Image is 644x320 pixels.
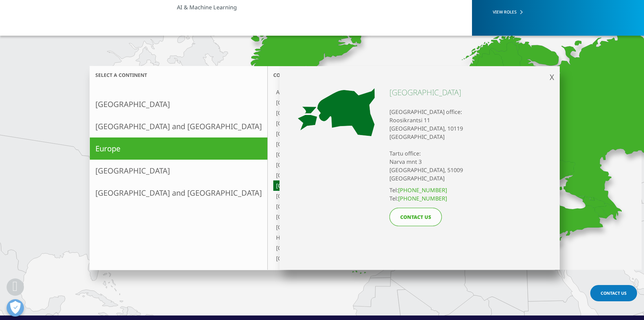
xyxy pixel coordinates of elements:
[273,253,422,264] a: [GEOGRAPHIC_DATA]
[273,201,422,212] a: [GEOGRAPHIC_DATA]
[7,299,24,317] button: Open Preferences
[90,160,267,182] a: [GEOGRAPHIC_DATA]
[273,87,422,97] a: Adriatic
[273,180,422,191] a: [GEOGRAPHIC_DATA]
[389,186,463,194] li: Tel:
[273,243,422,253] a: [GEOGRAPHIC_DATA]
[389,108,463,183] p: [GEOGRAPHIC_DATA] office: Roosikrantsi 11 [GEOGRAPHIC_DATA], 10119 [GEOGRAPHIC_DATA] Tartu office...
[273,97,422,108] a: [GEOGRAPHIC_DATA]
[273,108,422,118] a: [GEOGRAPHIC_DATA]
[273,160,422,170] a: [GEOGRAPHIC_DATA]
[90,115,267,137] a: [GEOGRAPHIC_DATA] and [GEOGRAPHIC_DATA]
[389,208,442,226] a: CONTACT US
[90,72,267,78] h3: Select a continent
[90,137,267,160] a: Europe
[601,290,627,296] span: Contact Us
[273,222,422,232] a: [GEOGRAPHIC_DATA]
[177,3,312,11] a: AI & Machine Learning
[268,66,445,84] h3: Country
[273,128,422,139] a: [GEOGRAPHIC_DATA]
[590,285,637,301] a: Contact Us
[273,191,422,201] a: [GEOGRAPHIC_DATA]
[398,186,447,194] a: [PHONE_NUMBER]
[273,149,422,160] a: [GEOGRAPHIC_DATA]
[550,72,554,82] span: X
[493,9,618,15] a: VIEW ROLES
[273,118,422,128] a: [GEOGRAPHIC_DATA]
[389,194,463,203] li: Tel:
[389,87,463,97] h4: [GEOGRAPHIC_DATA]
[273,264,422,274] a: [GEOGRAPHIC_DATA]
[273,232,422,243] a: Hungary
[90,182,267,204] a: [GEOGRAPHIC_DATA] and [GEOGRAPHIC_DATA]
[273,139,422,149] a: [GEOGRAPHIC_DATA]
[90,93,267,115] a: [GEOGRAPHIC_DATA]
[398,195,447,202] a: [PHONE_NUMBER]
[273,170,422,180] a: [GEOGRAPHIC_DATA]
[273,212,422,222] a: [GEOGRAPHIC_DATA]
